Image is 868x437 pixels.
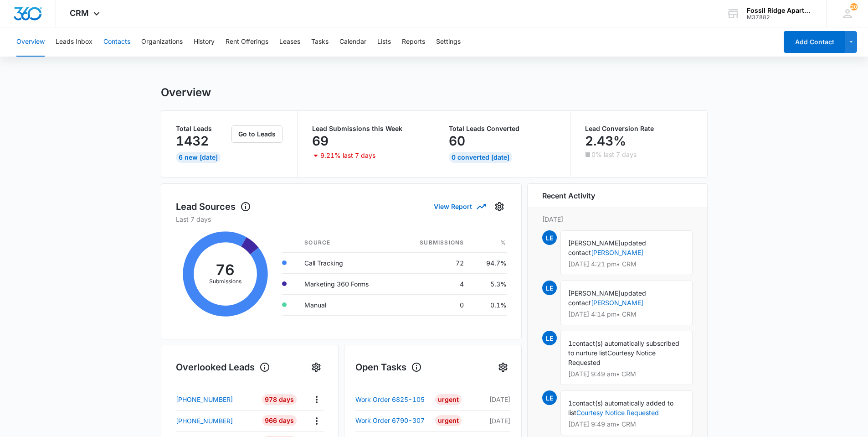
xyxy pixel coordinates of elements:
span: 20 [850,3,858,10]
a: Go to Leads [231,130,282,138]
div: account id [747,14,813,21]
th: Submissions [397,233,471,253]
div: 978 Days [262,394,297,405]
span: [PERSON_NAME] [568,239,621,247]
button: Lists [377,27,391,57]
p: 1432 [176,134,209,148]
h1: Overview [161,86,211,99]
button: Tasks [311,27,329,57]
p: 60 [449,134,465,148]
button: Calendar [339,27,366,57]
h1: Lead Sources [176,200,251,213]
td: 0.1% [471,294,506,315]
td: 0 [397,294,471,315]
button: Settings [492,199,507,214]
p: 2.43% [585,134,626,148]
p: Lead Submissions this Week [312,125,419,132]
div: 0 Converted [DATE] [449,152,512,163]
td: Marketing 360 Forms [297,273,397,294]
button: Actions [309,392,324,406]
h1: Overlooked Leads [176,360,270,374]
a: [PHONE_NUMBER] [176,416,256,426]
p: [DATE] 9:49 am • CRM [568,371,685,377]
button: Settings [496,360,510,375]
p: 69 [312,134,329,148]
a: [PHONE_NUMBER] [176,395,256,404]
a: [PERSON_NAME] [591,249,643,256]
span: CRM [70,8,89,18]
td: 94.7% [471,252,506,273]
p: [PHONE_NUMBER] [176,395,233,404]
button: Settings [436,27,461,57]
span: contact(s) automatically subscribed to nurture list [568,339,679,357]
div: Urgent [435,415,462,426]
p: [DATE] 4:21 pm • CRM [568,261,685,267]
p: Last 7 days [176,214,507,224]
p: [DATE] [462,395,510,404]
button: Rent Offerings [226,27,268,57]
span: LE [542,281,557,295]
span: 1 [568,399,572,407]
div: account name [747,7,813,14]
div: 966 Days [262,415,297,426]
div: notifications count [850,3,858,10]
p: Total Leads [176,125,230,132]
p: 0% last 7 days [591,151,637,158]
button: History [194,27,215,57]
th: Source [297,233,397,253]
button: Leases [279,27,300,57]
td: Call Tracking [297,252,397,273]
span: LE [542,230,557,245]
td: Manual [297,294,397,315]
button: Add Contact [784,31,845,53]
button: View Report [434,198,485,214]
p: Lead Conversion Rate [585,125,693,132]
th: % [471,233,506,253]
span: contact(s) automatically added to list [568,399,673,416]
div: 6 New [DATE] [176,152,221,163]
p: [DATE] [462,416,510,426]
button: Contacts [103,27,130,57]
span: [PERSON_NAME] [568,289,621,297]
td: 4 [397,273,471,294]
p: [DATE] 9:49 am • CRM [568,421,685,427]
p: 9.21% last 7 days [320,152,375,159]
button: Actions [309,414,324,428]
h6: Recent Activity [542,190,595,201]
span: 1 [568,339,572,347]
a: [PERSON_NAME] [591,299,643,307]
button: Leads Inbox [56,27,92,57]
button: Settings [309,360,324,375]
button: Organizations [141,27,183,57]
a: Work Order 6790-307 [355,415,435,426]
div: Urgent [435,394,462,405]
span: LE [542,331,557,345]
td: 72 [397,252,471,273]
td: 5.3% [471,273,506,294]
p: [DATE] [542,214,693,224]
h1: Open Tasks [355,360,422,374]
span: Courtesy Notice Requested [568,349,656,366]
p: [PHONE_NUMBER] [176,416,233,426]
a: Courtesy Notice Requested [576,409,659,416]
button: Go to Leads [231,125,282,143]
button: Overview [16,27,45,57]
p: Total Leads Converted [449,125,556,132]
span: LE [542,390,557,405]
a: Work Order 6825-105 [355,394,435,405]
button: Reports [402,27,425,57]
p: [DATE] 4:14 pm • CRM [568,311,685,317]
